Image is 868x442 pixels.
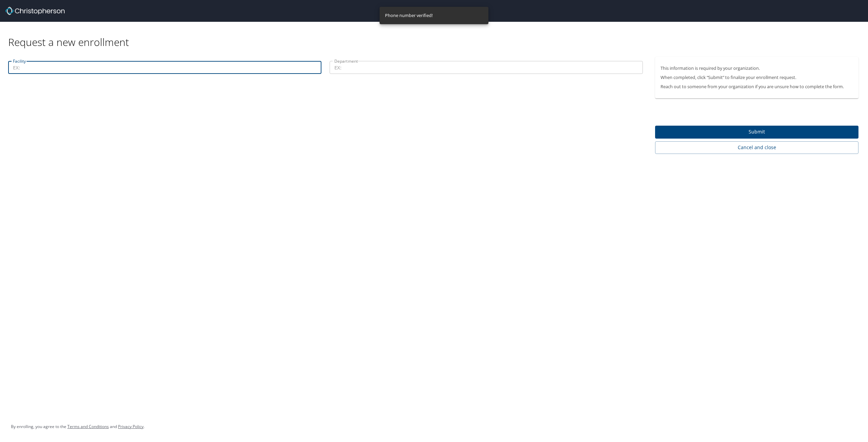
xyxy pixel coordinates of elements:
[67,424,109,429] a: Terms and Conditions
[661,143,853,152] span: Cancel and close
[661,83,853,90] p: Reach out to someone from your organization if you are unsure how to complete the form.
[655,141,858,154] button: Cancel and close
[8,61,321,74] input: EX:
[661,65,853,72] p: This information is required by your organization.
[661,128,853,136] span: Submit
[118,424,144,429] a: Privacy Policy
[5,7,65,15] img: cbt logo
[330,61,643,74] input: EX:
[655,126,858,139] button: Submit
[661,74,853,81] p: When completed, click “Submit” to finalize your enrollment request.
[8,22,864,49] div: Request a new enrollment
[11,418,145,435] div: By enrolling, you agree to the and .
[385,9,433,22] div: Phone number verified!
